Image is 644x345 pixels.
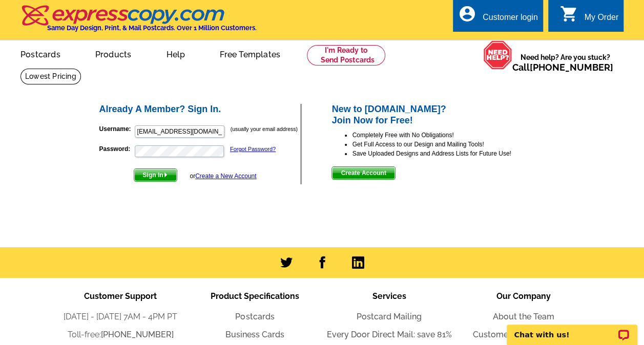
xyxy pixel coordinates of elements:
li: [DATE] - [DATE] 7AM - 4PM PT [53,311,188,323]
div: Customer login [483,13,538,27]
a: Create a New Account [195,172,256,180]
a: Same Day Design, Print, & Mail Postcards. Over 1 Million Customers. [20,12,257,32]
a: Products [79,41,148,66]
div: or [190,171,256,181]
i: shopping_cart [559,5,578,23]
span: Need help? Are you stuck? [512,52,618,73]
iframe: LiveChat chat widget [500,313,644,345]
a: shopping_cart My Order [559,11,618,24]
span: Call [512,62,613,73]
i: account_circle [458,5,476,23]
a: [PHONE_NUMBER] [530,62,613,73]
a: Customer Success Stories [472,330,574,339]
a: Business Cards [225,330,284,339]
span: Services [372,291,406,301]
span: Customer Support [84,291,157,301]
a: Postcards [235,312,274,321]
a: About the Team [493,312,554,321]
img: help [483,40,512,69]
span: Product Specifications [211,291,299,301]
h4: Same Day Design, Print, & Mail Postcards. Over 1 Million Customers. [47,24,257,32]
button: Create Account [331,166,395,180]
a: [PHONE_NUMBER] [101,330,174,339]
a: Postcards [4,41,77,66]
label: Password: [99,144,134,154]
a: Postcard Mailing [357,312,422,321]
li: Completely Free with No Obligations! [352,131,546,140]
a: Help [150,41,201,66]
a: Every Door Direct Mail: save 81% [327,330,452,339]
span: Our Company [496,291,551,301]
small: (usually your email address) [231,126,298,132]
a: Free Templates [203,41,297,66]
li: Get Full Access to our Design and Mailing Tools! [352,140,546,149]
h2: New to [DOMAIN_NAME]? Join Now for Free! [331,104,546,126]
img: button-next-arrow-white.png [163,172,168,177]
h2: Already A Member? Sign In. [99,104,301,115]
li: Toll-free: [53,329,188,341]
span: Sign In [134,169,177,181]
a: Forgot Password? [230,146,276,152]
label: Username: [99,124,134,134]
span: Create Account [332,167,394,179]
div: My Order [584,13,618,27]
button: Sign In [134,168,177,182]
li: Save Uploaded Designs and Address Lists for Future Use! [352,149,546,158]
a: account_circle Customer login [458,11,538,24]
